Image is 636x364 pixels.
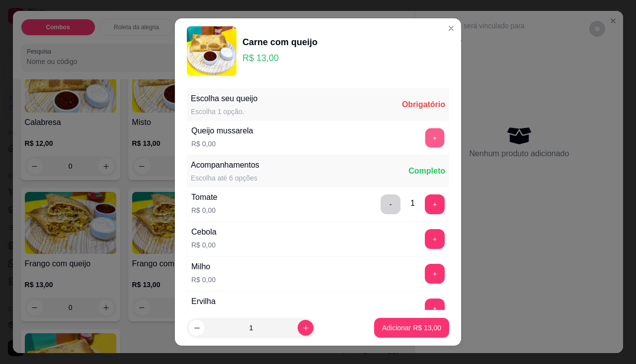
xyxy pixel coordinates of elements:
div: Escolha seu queijo [191,93,257,105]
button: increase-product-quantity [298,320,314,336]
button: add [425,229,445,249]
p: R$ 0,00 [191,139,253,149]
button: add [425,194,445,214]
p: R$ 13,00 [242,51,318,65]
div: Acompanhamentos [191,159,259,171]
div: Ervilha [191,296,216,307]
button: delete [381,194,400,214]
div: Obrigatório [402,99,445,111]
button: Close [443,20,459,36]
div: Queijo mussarela [191,125,253,137]
img: product-image [187,26,237,76]
button: Adicionar R$ 13,00 [374,318,449,338]
p: Adicionar R$ 13,00 [382,323,441,333]
button: decrease-product-quantity [189,320,205,336]
div: Tomate [191,191,217,203]
p: R$ 0,00 [191,240,217,250]
div: Milho [191,261,216,273]
button: add [425,264,445,284]
div: Escolha até 6 opções [191,173,259,183]
button: add [425,299,445,318]
p: R$ 0,00 [191,275,216,285]
p: R$ 0,00 [191,309,216,319]
button: add [425,128,445,147]
div: Completo [408,165,445,177]
div: Carne com queijo [242,35,318,49]
p: R$ 0,00 [191,205,217,215]
div: 1 [410,197,415,209]
div: Escolha 1 opção. [191,107,257,117]
div: Cebola [191,226,217,238]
